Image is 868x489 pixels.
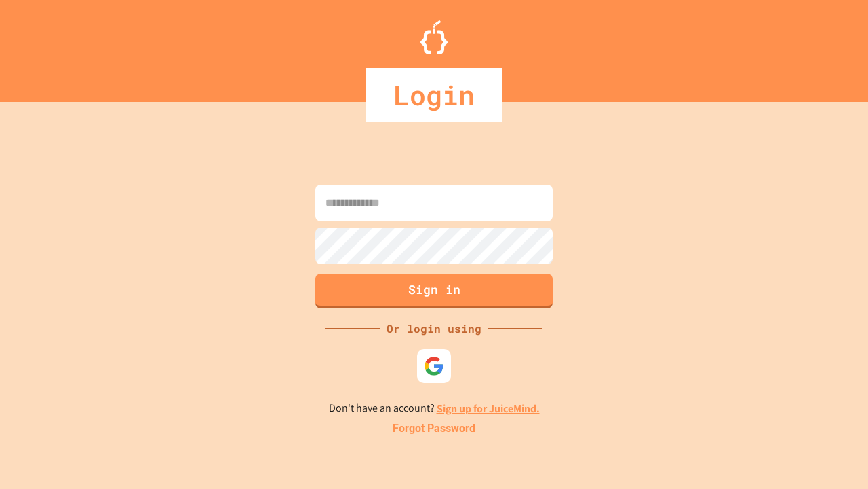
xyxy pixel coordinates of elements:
[393,420,475,437] a: Forgot Password
[420,20,448,54] img: Logo.svg
[315,274,553,308] button: Sign in
[424,356,444,376] img: google-icon.svg
[329,400,540,417] p: Don't have an account?
[437,401,540,416] a: Sign up for JuiceMind.
[366,68,502,122] div: Login
[380,321,488,337] div: Or login using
